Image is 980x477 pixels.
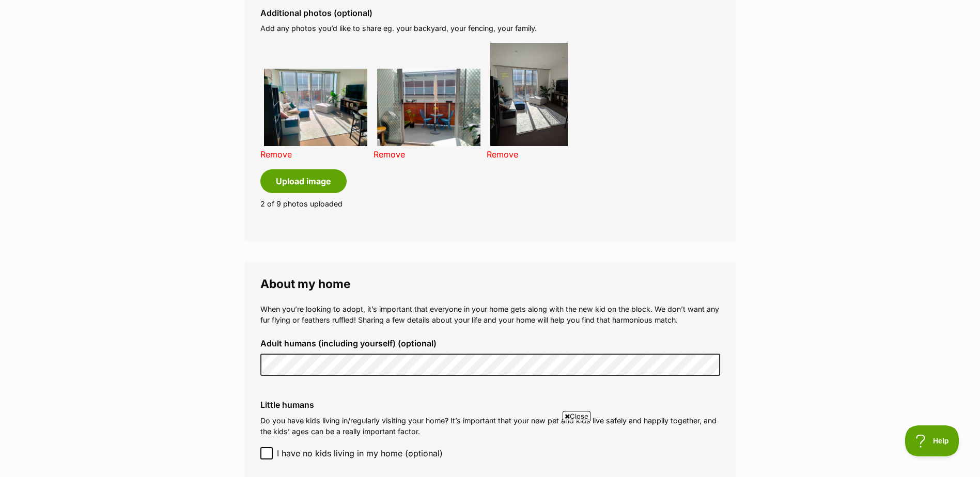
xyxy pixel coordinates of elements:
a: Remove [487,149,518,160]
a: Remove [374,149,405,160]
p: Do you have kids living in/regularly visiting your home? It’s important that your new pet and kid... [260,415,720,437]
label: Little humans [260,400,720,409]
img: goguaduguzpaweax8mgn.jpg [264,69,367,146]
p: When you’re looking to adopt, it’s important that everyone in your home gets along with the new k... [260,304,720,326]
label: Additional photos (optional) [260,8,720,18]
a: Remove [260,149,292,160]
p: 2 of 9 photos uploaded [260,198,720,209]
span: Close [563,411,590,421]
iframe: Advertisement [240,425,741,472]
button: Upload image [260,169,347,193]
iframe: Help Scout Beacon - Open [905,425,959,456]
legend: About my home [260,277,720,291]
label: Adult humans (including yourself) (optional) [260,339,720,348]
p: Add any photos you’d like to share eg. your backyard, your fencing, your family. [260,23,720,34]
img: rfymbxs4hpkk4mibzttt.jpg [377,69,480,146]
img: saj3ykhg6wvbfohn3cey.jpg [490,43,568,146]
